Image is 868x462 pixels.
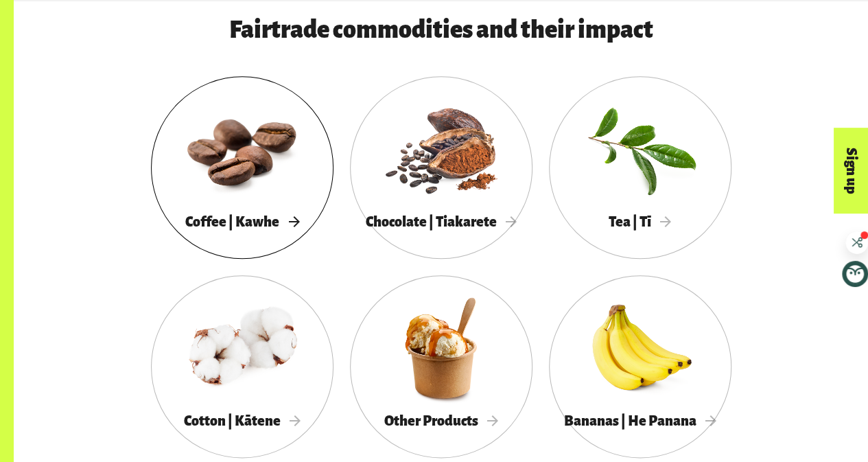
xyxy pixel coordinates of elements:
span: Tea | Tī [609,214,671,229]
span: Bananas | He Panana [564,413,716,428]
h3: Fairtrade commodities and their impact [124,17,759,43]
a: Tea | Tī [549,76,731,259]
a: Other Products [350,275,532,458]
span: Coffee | Kawhe [185,214,299,229]
span: Cotton | Kātene [184,413,301,428]
a: Chocolate | Tiakarete [350,76,532,259]
span: Other Products [384,413,498,428]
a: Coffee | Kawhe [151,76,333,259]
span: Chocolate | Tiakarete [366,214,517,229]
a: Bananas | He Panana [549,275,731,458]
a: Cotton | Kātene [151,275,333,458]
